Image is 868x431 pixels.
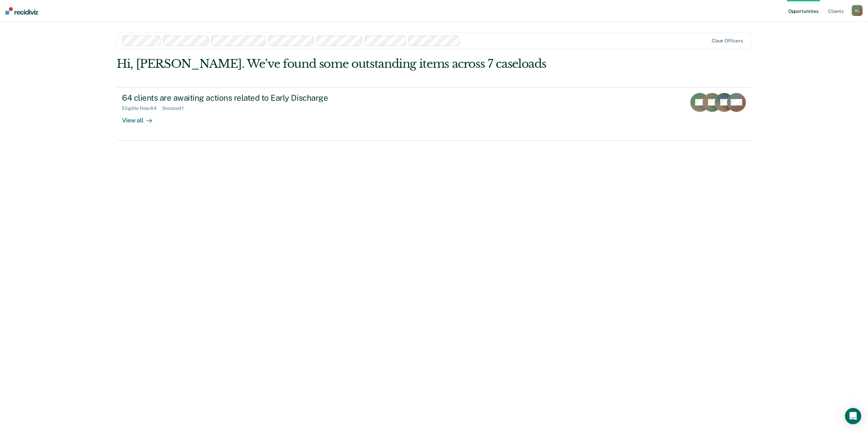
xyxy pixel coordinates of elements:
div: Eligible Now : 64 [122,105,162,111]
img: Recidiviz [5,7,38,15]
div: View all [122,111,160,124]
button: AL [852,5,863,16]
div: Open Intercom Messenger [845,408,861,424]
div: Clear officers [712,38,743,44]
div: Snoozed : 1 [162,105,189,111]
div: A L [852,5,863,16]
a: 64 clients are awaiting actions related to Early DischargeEligible Now:64Snoozed:1View all [117,87,751,141]
div: 64 clients are awaiting actions related to Early Discharge [122,93,360,103]
div: Hi, [PERSON_NAME]. We’ve found some outstanding items across 7 caseloads [117,57,625,71]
